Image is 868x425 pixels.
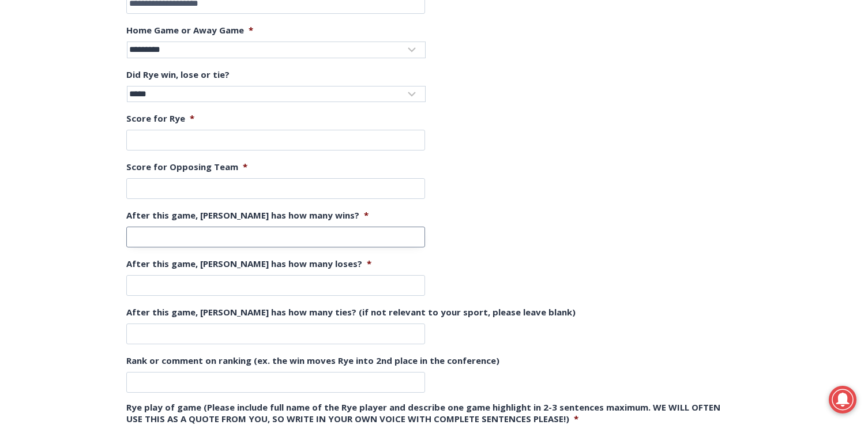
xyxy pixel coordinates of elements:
[302,115,535,141] span: Intern @ [DOMAIN_NAME]
[126,307,576,318] label: After this game, [PERSON_NAME] has how many ties? (if not relevant to your sport, please leave bl...
[126,69,230,81] label: Did Rye win, lose or tie?
[291,1,545,112] div: "I learned about the history of a place I’d honestly never considered even as a resident of [GEOG...
[126,258,371,270] label: After this game, [PERSON_NAME] has how many loses?
[126,25,253,36] label: Home Game or Away Game
[126,402,733,424] label: Rye play of game (Please include full name of the Rye player and describe one game highlight in 2...
[126,210,369,221] label: After this game, [PERSON_NAME] has how many wins?
[126,355,499,367] label: Rank or comment on ranking (ex. the win moves Rye into 2nd place in the conference)
[277,112,559,144] a: Intern @ [DOMAIN_NAME]
[126,161,247,173] label: Score for Opposing Team
[126,113,194,125] label: Score for Rye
